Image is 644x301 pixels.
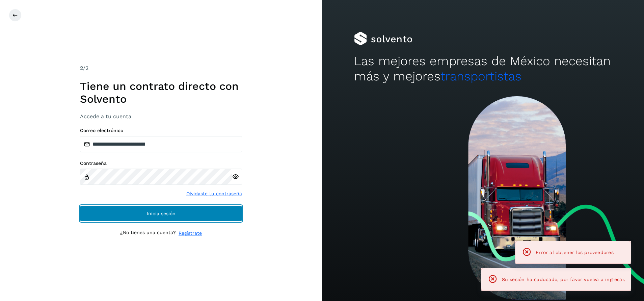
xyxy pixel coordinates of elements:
label: Correo electrónico [80,128,242,133]
button: Inicia sesión [80,205,242,222]
h3: Accede a tu cuenta [80,113,242,120]
span: 2 [80,65,83,71]
span: Inicia sesión [147,211,176,216]
h2: Las mejores empresas de México necesitan más y mejores [354,54,612,84]
span: Su sesión ha caducado, por favor vuelva a ingresar. [502,277,625,282]
h1: Tiene un contrato directo con Solvento [80,80,242,106]
label: Contraseña [80,160,242,166]
a: Regístrate [179,230,202,237]
span: Error al obtener los proveedores [536,250,614,255]
p: ¿No tienes una cuenta? [120,230,176,237]
a: Olvidaste tu contraseña [186,190,242,197]
div: /2 [80,64,242,72]
span: transportistas [440,69,521,83]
